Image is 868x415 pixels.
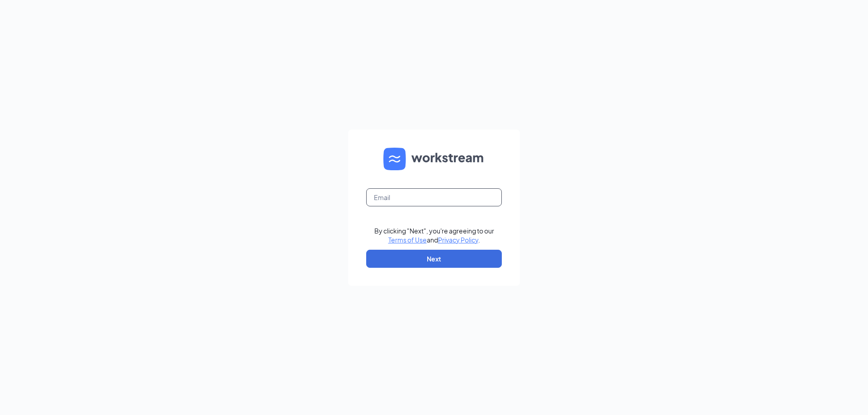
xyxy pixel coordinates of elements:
img: WS logo and Workstream text [383,148,485,170]
a: Terms of Use [388,236,427,244]
a: Privacy Policy [438,236,478,244]
button: Next [366,250,502,268]
input: Email [366,188,502,206]
div: By clicking "Next", you're agreeing to our and . [374,226,494,244]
